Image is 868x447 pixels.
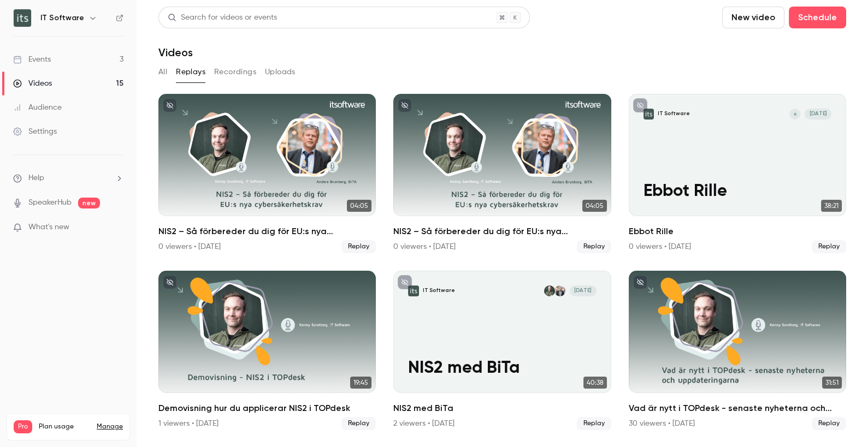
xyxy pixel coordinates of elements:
[163,98,177,112] button: unpublished
[577,240,611,253] span: Replay
[582,200,607,212] span: 04:05
[789,7,846,28] button: Schedule
[14,420,32,433] span: Pro
[393,402,611,415] h2: NIS2 med BiTa
[570,285,597,296] span: [DATE]
[629,94,846,253] a: Ebbot RilleIT SoftwareR[DATE]Ebbot Rille38:21Ebbot Rille0 viewers • [DATE]Replay
[423,287,455,295] p: IT Software
[28,172,44,184] span: Help
[643,109,654,120] img: Ebbot Rille
[97,422,123,431] a: Manage
[176,63,205,81] button: Replays
[789,108,801,120] div: R
[822,377,842,389] span: 31:51
[583,377,607,389] span: 40:38
[643,182,832,201] p: Ebbot Rille
[28,222,69,233] span: What's new
[393,418,454,429] div: 2 viewers • [DATE]
[158,94,376,253] li: NIS2 – Så förbereder du dig för EU:s nya cybersäkerhetskrav (teaser)
[629,225,846,238] h2: Ebbot Rille
[629,94,846,253] li: Ebbot Rille
[554,285,565,296] img: Anders Brunberg
[39,422,90,431] span: Plan usage
[805,109,831,120] span: [DATE]
[393,241,456,252] div: 0 viewers • [DATE]
[408,359,597,378] p: NIS2 med BiTa
[341,240,376,253] span: Replay
[629,241,691,252] div: 0 viewers • [DATE]
[78,198,100,208] span: new
[158,225,376,238] h2: NIS2 – Så förbereder du dig för EU:s nya cybersäkerhetskrav (teaser)
[13,102,62,113] div: Audience
[14,9,31,27] img: IT Software
[158,46,193,59] h1: Videos
[398,98,412,112] button: unpublished
[347,200,371,212] span: 04:05
[398,275,412,289] button: unpublished
[393,271,611,430] a: NIS2 med BiTa IT SoftwareAnders BrunbergKenny Sandberg[DATE]NIS2 med BiTa40:38NIS2 med BiTa2 view...
[168,12,277,23] div: Search for videos or events
[722,7,784,28] button: New video
[633,98,647,112] button: unpublished
[13,54,51,65] div: Events
[812,240,846,253] span: Replay
[158,63,167,81] button: All
[13,172,123,184] li: help-dropdown-opener
[629,271,846,430] a: 31:51Vad är nytt i TOPdesk - senaste nyheterna och uppdateringarna30 viewers • [DATE]Replay
[629,271,846,430] li: Vad är nytt i TOPdesk - senaste nyheterna och uppdateringarna
[393,225,611,238] h2: NIS2 – Så förbereder du dig för EU:s nya cybersäkerhetskrav
[633,275,647,289] button: unpublished
[158,241,221,252] div: 0 viewers • [DATE]
[629,418,695,429] div: 30 viewers • [DATE]
[40,13,84,23] h6: IT Software
[158,402,376,415] h2: Demovisning hur du applicerar NIS2 i TOPdesk
[158,271,376,430] li: Demovisning hur du applicerar NIS2 i TOPdesk
[158,7,846,440] section: Videos
[821,200,842,212] span: 38:21
[393,94,611,253] li: NIS2 – Så förbereder du dig för EU:s nya cybersäkerhetskrav
[658,110,690,118] p: IT Software
[393,94,611,253] a: 04:05NIS2 – Så förbereder du dig för EU:s nya cybersäkerhetskrav0 viewers • [DATE]Replay
[158,418,219,429] div: 1 viewers • [DATE]
[110,223,123,233] iframe: Noticeable Trigger
[341,417,376,430] span: Replay
[158,271,376,430] a: 19:45Demovisning hur du applicerar NIS2 i TOPdesk1 viewers • [DATE]Replay
[163,275,177,289] button: unpublished
[214,63,256,81] button: Recordings
[13,126,57,137] div: Settings
[265,63,296,81] button: Uploads
[577,417,611,430] span: Replay
[13,78,52,89] div: Videos
[158,94,376,253] a: 04:05NIS2 – Så förbereder du dig för EU:s nya cybersäkerhetskrav (teaser)0 viewers • [DATE]Replay
[350,377,371,389] span: 19:45
[812,417,846,430] span: Replay
[629,402,846,415] h2: Vad är nytt i TOPdesk - senaste nyheterna och uppdateringarna
[393,271,611,430] li: NIS2 med BiTa
[28,197,72,208] a: SpeakerHub
[408,285,419,296] img: NIS2 med BiTa
[544,285,555,296] img: Kenny Sandberg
